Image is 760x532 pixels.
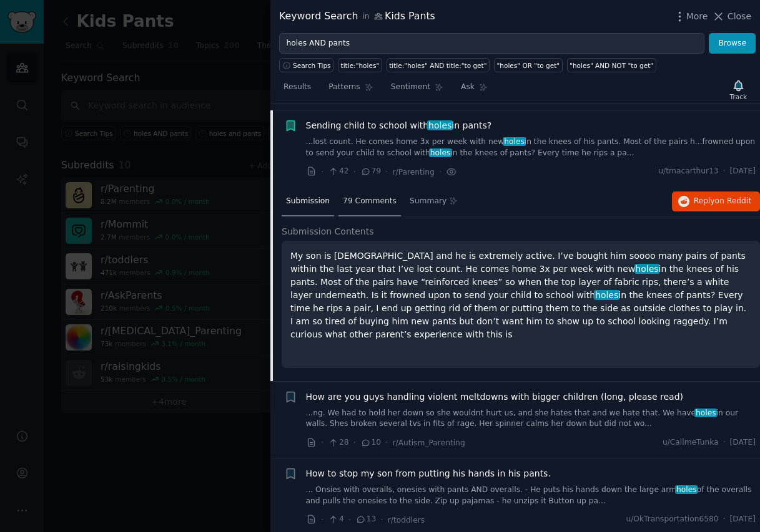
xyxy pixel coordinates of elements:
[715,196,751,205] span: on Reddit
[306,485,756,506] a: ... Onsies with overalls, onesies with pants AND overalls. - He puts his hands down the large arm...
[686,10,708,23] span: More
[723,514,726,525] span: ·
[306,467,551,480] a: How to stop my son from putting his hands in his pants.
[306,119,492,132] a: Sending child to school withholesin pants?
[306,408,756,430] a: ...ng. We had to hold her down so she wouldnt hurt us, and she hates that and we hate that. We ha...
[712,10,751,23] button: Close
[306,390,684,404] a: How are you guys handling violent meltdowns with bigger children (long, please read)
[353,436,356,449] span: ·
[439,165,442,178] span: ·
[675,485,698,494] span: holes
[306,119,492,132] span: Sending child to school with in pants?
[387,58,490,72] a: title:"holes" AND title:"to get"
[497,61,560,70] div: "holes" OR "to get"
[429,148,452,157] span: holes
[723,166,726,177] span: ·
[567,58,656,72] a: "holes" AND NOT "to get"
[284,82,311,93] span: Results
[570,61,653,70] div: "holes" AND NOT "to get"
[348,513,351,526] span: ·
[321,513,323,526] span: ·
[306,137,756,158] a: ...lost count. He comes home 3x per week with newholesin the knees of his pants. Most of the pair...
[494,58,563,72] a: "holes" OR "to get"
[321,165,323,178] span: ·
[293,61,331,70] span: Search Tips
[730,437,756,448] span: [DATE]
[730,92,747,101] div: Track
[286,196,330,207] span: Submission
[694,196,751,207] span: Reply
[672,191,760,211] button: Replyon Reddit
[360,437,381,448] span: 10
[385,165,388,178] span: ·
[279,33,704,54] input: Try a keyword related to your business
[461,82,475,93] span: Ask
[723,437,726,448] span: ·
[393,438,465,447] span: r/Autism_Parenting
[726,77,751,103] button: Track
[279,58,333,72] button: Search Tips
[341,61,380,70] div: title:"holes"
[389,61,486,70] div: title:"holes" AND title:"to get"
[343,196,397,207] span: 79 Comments
[391,82,430,93] span: Sentiment
[324,77,377,103] a: Patterns
[388,516,425,525] span: r/toddlers
[694,409,717,417] span: holes
[427,120,453,130] span: holes
[362,11,369,22] span: in
[328,514,343,525] span: 4
[410,196,447,207] span: Summary
[355,514,376,525] span: 13
[282,225,374,238] span: Submission Contents
[730,166,756,177] span: [DATE]
[658,166,718,177] span: u/tmacarthur13
[709,33,756,54] button: Browse
[456,77,492,103] a: Ask
[321,436,323,449] span: ·
[279,9,435,24] div: Keyword Search Kids Pants
[328,437,348,448] span: 28
[290,249,751,341] p: My son is [DEMOGRAPHIC_DATA] and he is extremely active. I’ve bought him soooo many pairs of pant...
[338,58,382,72] a: title:"holes"
[503,137,525,146] span: holes
[385,436,388,449] span: ·
[328,82,360,93] span: Patterns
[279,77,315,103] a: Results
[360,166,381,177] span: 79
[380,513,383,526] span: ·
[393,168,435,177] span: r/Parenting
[730,514,756,525] span: [DATE]
[663,437,719,448] span: u/CallmeTunka
[387,77,448,103] a: Sentiment
[594,290,619,300] span: holes
[673,10,708,23] button: More
[328,166,348,177] span: 42
[634,264,660,274] span: holes
[728,10,751,23] span: Close
[353,165,356,178] span: ·
[626,514,718,525] span: u/OkTransportation6580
